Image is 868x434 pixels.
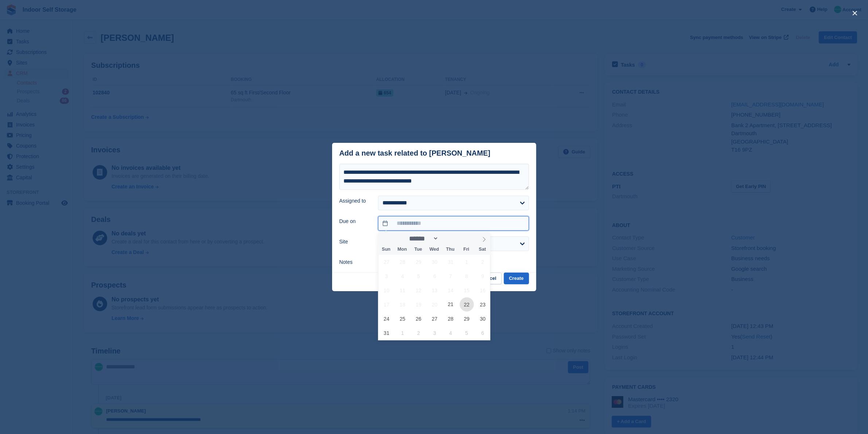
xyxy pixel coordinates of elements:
div: Add a new task related to [PERSON_NAME] [339,149,491,157]
select: Month [407,235,439,242]
span: August 30, 2025 [476,312,490,326]
span: August 10, 2025 [379,283,394,297]
span: August 18, 2025 [396,297,410,312]
span: Wed [426,247,442,252]
span: August 22, 2025 [460,297,474,312]
span: August 23, 2025 [476,297,490,312]
span: August 27, 2025 [428,312,442,326]
span: September 1, 2025 [396,326,410,340]
span: September 3, 2025 [428,326,442,340]
span: August 4, 2025 [396,269,410,283]
span: August 31, 2025 [379,326,394,340]
span: August 19, 2025 [412,297,426,312]
span: August 21, 2025 [444,297,458,312]
span: August 12, 2025 [412,283,426,297]
span: August 14, 2025 [444,283,458,297]
label: Site [339,238,370,246]
label: Assigned to [339,197,370,205]
span: August 2, 2025 [476,255,490,269]
span: Sun [378,247,394,252]
span: August 16, 2025 [476,283,490,297]
span: September 4, 2025 [444,326,458,340]
span: Fri [458,247,474,252]
input: Year [439,235,462,242]
span: August 25, 2025 [396,312,410,326]
button: close [849,7,861,19]
span: Sat [474,247,490,252]
span: August 28, 2025 [444,312,458,326]
span: August 1, 2025 [460,255,474,269]
label: Due on [339,218,370,225]
span: September 2, 2025 [412,326,426,340]
span: August 13, 2025 [428,283,442,297]
span: July 31, 2025 [444,255,458,269]
span: Thu [442,247,458,252]
span: September 6, 2025 [476,326,490,340]
span: August 29, 2025 [460,312,474,326]
span: August 20, 2025 [428,297,442,312]
span: July 28, 2025 [396,255,410,269]
span: September 5, 2025 [460,326,474,340]
span: July 27, 2025 [379,255,394,269]
span: August 8, 2025 [460,269,474,283]
span: August 7, 2025 [444,269,458,283]
button: Create [504,273,529,285]
span: August 17, 2025 [379,297,394,312]
span: Mon [394,247,410,252]
span: August 3, 2025 [379,269,394,283]
span: August 6, 2025 [428,269,442,283]
span: August 26, 2025 [412,312,426,326]
span: July 29, 2025 [412,255,426,269]
span: August 9, 2025 [476,269,490,283]
span: August 15, 2025 [460,283,474,297]
span: August 5, 2025 [412,269,426,283]
span: August 24, 2025 [379,312,394,326]
span: Tue [410,247,426,252]
label: Notes [339,258,370,266]
span: July 30, 2025 [428,255,442,269]
span: August 11, 2025 [396,283,410,297]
